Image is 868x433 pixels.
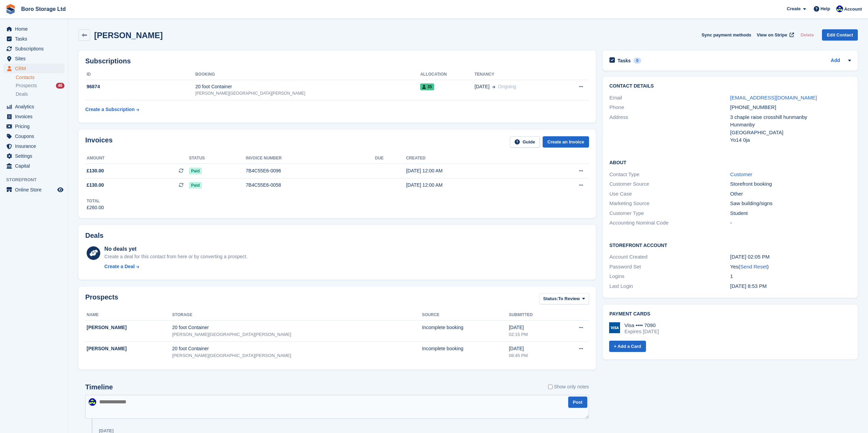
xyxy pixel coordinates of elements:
div: Password Set [609,263,730,271]
div: 46 [56,83,64,89]
span: Online Store [15,185,56,195]
div: No deals yet [104,245,247,253]
a: + Add a Card [609,341,646,352]
th: Booking [195,69,420,80]
div: Contact Type [609,171,730,179]
div: Address [609,113,730,144]
span: Home [15,24,56,34]
a: menu [3,112,64,121]
a: Add [831,57,840,65]
span: Pricing [15,122,56,131]
a: Prospects 46 [16,82,64,89]
span: Ongoing [498,84,516,89]
span: Deals [16,91,28,97]
img: Visa Logo [609,322,620,333]
a: Guide [510,136,540,148]
th: Invoice number [246,153,375,164]
span: 35 [420,83,434,90]
h2: Contact Details [609,83,851,89]
th: Due [375,153,406,164]
h2: Invoices [85,136,113,148]
div: 02:15 PM [509,331,559,338]
div: [PERSON_NAME][GEOGRAPHIC_DATA][PERSON_NAME] [172,331,422,338]
h2: Storefront Account [609,242,851,248]
div: Saw building/signs [730,200,851,207]
div: Incomplete booking [422,345,509,352]
div: Create a Deal [104,263,135,270]
div: [DATE] 02:05 PM [730,253,851,261]
img: Tobie Hillier [836,5,843,12]
a: menu [3,102,64,111]
div: Customer Type [609,210,730,217]
th: Allocation [420,69,474,80]
span: Capital [15,161,56,171]
h2: Payment cards [609,311,851,317]
th: Storage [172,310,422,321]
a: menu [3,151,64,161]
a: Create a Subscription [85,103,139,116]
div: Last Login [609,282,730,290]
div: Student [730,210,851,217]
div: 20 foot Container [195,83,420,90]
input: Show only notes [548,383,553,390]
div: Marketing Source [609,200,730,207]
h2: Subscriptions [85,57,589,65]
a: Deals [16,91,64,98]
a: View on Stripe [754,29,795,41]
div: [DATE] 12:00 AM [406,167,538,174]
div: [GEOGRAPHIC_DATA] [730,129,851,137]
span: £130.00 [87,182,104,189]
span: CRM [15,64,56,73]
button: Sync payment methods [702,29,751,41]
span: Prospects [16,82,37,89]
a: menu [3,64,64,73]
span: Storefront [6,176,68,183]
div: Incomplete booking [422,324,509,331]
div: Phone [609,104,730,111]
span: Analytics [15,102,56,111]
th: Submitted [509,310,559,321]
div: 96874 [85,83,195,90]
th: ID [85,69,195,80]
a: menu [3,141,64,151]
div: Hunmanby [730,121,851,129]
h2: Deals [85,232,103,239]
a: [EMAIL_ADDRESS][DOMAIN_NAME] [730,95,817,100]
a: Send Reset [740,264,767,269]
th: Source [422,310,509,321]
div: Yes [730,263,851,271]
button: Post [568,397,587,408]
span: ( ) [738,264,768,269]
span: Coupons [15,132,56,141]
h2: [PERSON_NAME] [94,31,163,40]
a: Preview store [56,186,64,194]
div: [PHONE_NUMBER] [730,104,851,111]
div: 7B4C55E6-0058 [246,182,375,189]
div: Accounting Nominal Code [609,219,730,227]
span: View on Stripe [757,32,787,38]
span: Account [844,6,862,13]
div: Storefront booking [730,180,851,188]
span: Tasks [15,34,56,44]
time: 2025-07-21 19:53:02 UTC [730,283,767,289]
button: Delete [798,29,816,41]
div: 20 foot Container [172,324,422,331]
a: menu [3,54,64,63]
div: Create a Subscription [85,106,135,113]
img: Tobie Hillier [89,398,96,406]
div: Total [87,198,104,204]
div: Email [609,94,730,102]
span: Status: [543,295,558,302]
div: Expires [DATE] [624,328,659,335]
label: Show only notes [548,383,589,390]
a: menu [3,132,64,141]
div: [PERSON_NAME] [87,324,172,331]
div: Visa •••• 7090 [624,322,659,328]
h2: About [609,159,851,166]
a: Create an Invoice [543,136,589,148]
a: menu [3,34,64,44]
div: [PERSON_NAME] [87,345,172,352]
span: £130.00 [87,167,104,174]
img: stora-icon-8386f47178a22dfd0bd8f6a31ec36ba5ce8667c1dd55bd0f319d3a0aa187defe.svg [5,4,16,14]
a: Contacts [16,74,64,81]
